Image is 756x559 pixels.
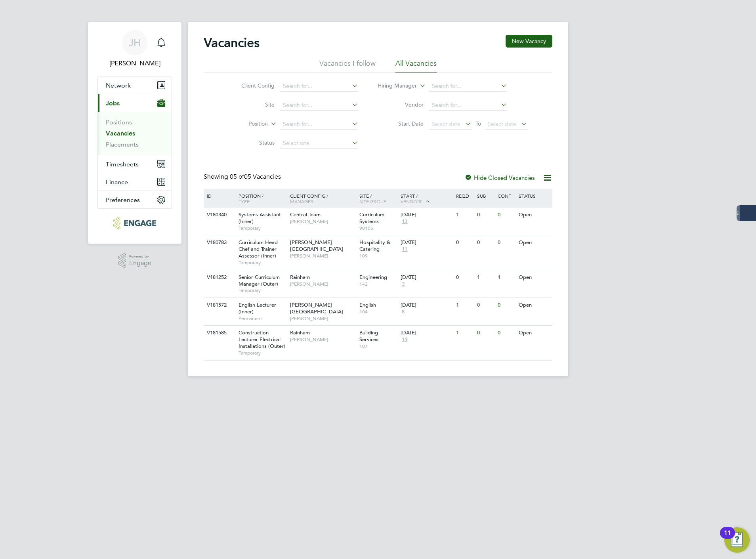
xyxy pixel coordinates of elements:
[496,326,516,340] div: 0
[399,189,454,209] div: Start /
[106,196,140,204] span: Preferences
[129,38,141,48] span: JH
[129,260,151,267] span: Engage
[488,120,516,128] span: Select date
[359,239,390,252] span: Hospitality & Catering
[401,309,406,315] span: 8
[401,274,452,281] div: [DATE]
[429,100,507,111] input: Search for...
[401,212,452,218] div: [DATE]
[378,101,424,108] label: Vendor
[98,112,172,155] div: Jobs
[205,298,233,313] div: V181572
[359,343,397,349] span: 107
[401,246,409,253] span: 11
[98,76,172,94] button: Network
[97,59,172,68] span: Jon Heller
[113,217,156,229] img: dovetailslate-logo-retina.png
[724,533,731,543] div: 11
[290,329,310,336] span: Rainham
[118,253,152,268] a: Powered byEngage
[395,59,437,73] li: All Vacancies
[205,326,233,340] div: V181585
[106,130,135,137] a: Vacancies
[454,235,475,250] div: 0
[475,326,496,340] div: 0
[106,178,128,186] span: Finance
[205,270,233,285] div: V181252
[205,189,233,202] div: ID
[359,329,378,343] span: Building Services
[97,30,172,68] a: JH[PERSON_NAME]
[517,326,551,340] div: Open
[290,336,355,343] span: [PERSON_NAME]
[464,174,535,181] label: Hide Closed Vacancies
[475,270,496,285] div: 1
[359,274,387,280] span: Engineering
[239,225,286,231] span: Temporary
[378,120,424,127] label: Start Date
[401,330,452,336] div: [DATE]
[280,119,358,130] input: Search for...
[454,270,475,285] div: 0
[239,315,286,322] span: Permanent
[359,211,384,225] span: Curriculum Systems
[229,101,275,108] label: Site
[204,35,260,51] h2: Vacancies
[371,82,417,90] label: Hiring Manager
[475,208,496,222] div: 0
[239,198,250,204] span: Type
[359,253,397,259] span: 109
[205,208,233,222] div: V180340
[496,270,516,285] div: 1
[724,527,750,553] button: Open Resource Center, 11 new notifications
[106,82,131,89] span: Network
[239,211,281,225] span: Systems Assistant (Inner)
[239,350,286,356] span: Temporary
[517,270,551,285] div: Open
[98,155,172,173] button: Timesheets
[454,298,475,313] div: 1
[280,100,358,111] input: Search for...
[475,298,496,313] div: 0
[319,59,376,73] li: Vacancies I follow
[230,173,281,181] span: 05 Vacancies
[475,235,496,250] div: 0
[290,198,313,204] span: Manager
[230,173,244,181] span: 05 of
[359,301,376,308] span: English
[401,198,423,204] span: Vendors
[98,94,172,112] button: Jobs
[506,35,552,48] button: New Vacancy
[290,218,355,225] span: [PERSON_NAME]
[517,208,551,222] div: Open
[222,120,268,128] label: Position
[239,301,276,315] span: English Lecturer (Inner)
[98,173,172,191] button: Finance
[239,239,278,259] span: Curriculum Head Chef and Trainer Assessor (Inner)
[229,82,275,89] label: Client Config
[106,99,120,107] span: Jobs
[204,173,283,181] div: Showing
[205,235,233,250] div: V180783
[454,326,475,340] div: 1
[401,302,452,309] div: [DATE]
[97,217,172,229] a: Go to home page
[290,301,343,315] span: [PERSON_NAME][GEOGRAPHIC_DATA]
[290,211,321,218] span: Central Team
[359,309,397,315] span: 104
[401,239,452,246] div: [DATE]
[88,22,181,244] nav: Main navigation
[290,253,355,259] span: [PERSON_NAME]
[517,298,551,313] div: Open
[239,287,286,294] span: Temporary
[432,120,460,128] span: Select date
[475,189,496,202] div: Sub
[454,189,475,202] div: Reqd
[106,118,132,126] a: Positions
[239,329,285,349] span: Construction Lecturer Electrical Installations (Outer)
[401,336,409,343] span: 14
[239,259,286,266] span: Temporary
[290,274,310,280] span: Rainham
[106,160,139,168] span: Timesheets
